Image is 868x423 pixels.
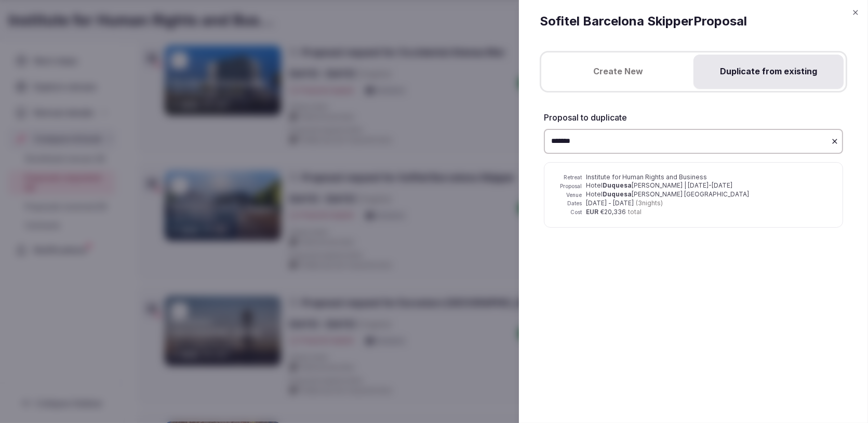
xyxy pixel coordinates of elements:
label: Dates [557,200,582,207]
h2: Sofitel Barcelona Skipper Proposal [540,12,847,30]
span: ( 3 night s ) [636,199,663,207]
span: €20,336 [600,208,626,217]
label: Venue [557,191,582,199]
label: Retreat [557,174,582,181]
button: Create New [543,55,693,89]
span: [DATE] - [DATE] [586,199,663,207]
span: Institute for Human Rights and Business [586,173,707,181]
span: Duquesa [603,190,632,198]
span: Duquesa [603,181,632,189]
span: Hotel [586,190,603,198]
span: total [628,208,642,217]
label: Proposal [557,182,582,190]
button: Duplicate from existing [693,55,844,89]
span: [PERSON_NAME] | [DATE]-[DATE] [632,181,732,189]
label: Cost [557,208,582,216]
span: EUR [586,208,598,217]
label: Proposal to duplicate [544,113,843,122]
span: Hotel [586,181,603,189]
span: [PERSON_NAME] [GEOGRAPHIC_DATA] [632,190,749,198]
